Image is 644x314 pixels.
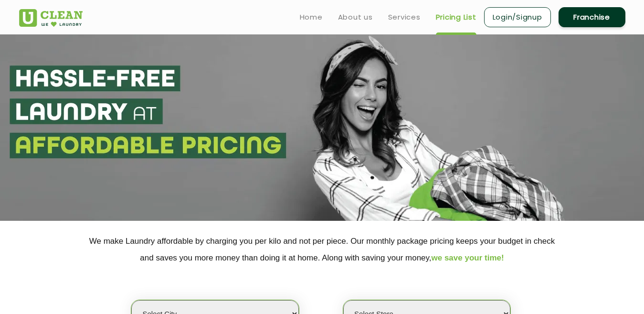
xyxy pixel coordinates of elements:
[559,7,625,27] a: Franchise
[19,233,625,266] p: We make Laundry affordable by charging you per kilo and not per piece. Our monthly package pricin...
[436,11,476,23] a: Pricing List
[338,11,373,23] a: About us
[388,11,421,23] a: Services
[432,253,504,262] span: we save your time!
[300,11,323,23] a: Home
[19,9,83,27] img: UClean Laundry and Dry Cleaning
[484,7,551,27] a: Login/Signup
